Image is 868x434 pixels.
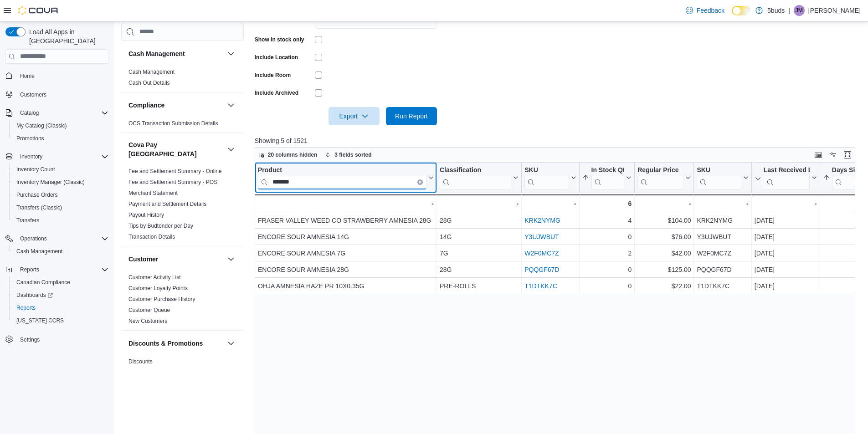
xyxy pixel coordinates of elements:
[755,198,817,209] div: -
[582,166,632,189] button: In Stock Qty
[16,204,62,211] span: Transfers (Classic)
[329,107,380,125] button: Export
[128,79,170,87] span: Cash Out Details
[842,149,853,160] button: Enter fullscreen
[255,89,298,97] label: Include Archived
[258,248,434,259] div: ENCORE SOUR AMNESIA 7G
[226,100,236,111] button: Compliance
[13,202,108,213] span: Transfers (Classic)
[128,223,193,229] a: Tips by Budtender per Day
[16,71,38,82] a: Home
[2,263,112,276] button: Reports
[128,307,170,313] a: Customer Queue
[226,254,236,265] button: Customer
[128,285,188,291] a: Customer Loyalty Points
[697,248,748,259] div: W2F0MC7Z
[128,68,175,76] span: Cash Management
[20,109,39,117] span: Catalog
[591,166,624,189] div: In Stock Qty
[732,6,751,15] input: Dark Mode
[13,277,108,288] span: Canadian Compliance
[128,201,206,207] a: Payment and Settlement Details
[128,296,195,302] a: Customer Purchase History
[16,151,108,162] span: Inventory
[2,332,112,346] button: Settings
[128,211,164,219] span: Payout History
[13,277,74,288] a: Canadian Compliance
[524,166,569,174] div: SKU
[637,231,691,242] div: $76.00
[386,107,437,125] button: Run Report
[16,107,108,118] span: Catalog
[13,189,108,200] span: Purchase Orders
[524,217,560,224] a: KRK2NYMG
[13,315,108,326] span: Washington CCRS
[16,279,70,286] span: Canadian Compliance
[16,179,85,186] span: Inventory Manager (Classic)
[13,290,56,301] a: Dashboards
[524,198,576,209] div: -
[128,189,178,197] span: Merchant Statement
[2,88,112,101] button: Customers
[128,234,175,240] a: Transaction Details
[524,233,559,240] a: Y3UJWBUT
[755,281,817,291] div: [DATE]
[637,198,691,209] div: -
[16,333,108,345] span: Settings
[13,177,88,188] a: Inventory Manager (Classic)
[16,70,108,82] span: Home
[16,291,53,299] span: Dashboards
[20,91,46,98] span: Customers
[128,80,170,86] a: Cash Out Details
[255,36,304,43] label: Show in stock only
[582,281,632,291] div: 0
[128,168,222,175] span: Fee and Settlement Summary - Online
[9,119,112,132] button: My Catalog (Classic)
[128,101,224,110] button: Compliance
[637,166,683,174] div: Regular Price
[13,302,108,313] span: Reports
[5,66,108,370] nav: Complex example
[582,264,632,275] div: 0
[637,166,691,189] button: Regular Price
[16,334,43,345] a: Settings
[128,274,181,281] span: Customer Activity List
[322,149,375,160] button: 3 fields sorted
[2,232,112,245] button: Operations
[9,214,112,227] button: Transfers
[788,5,790,16] p: |
[226,48,236,59] button: Cash Management
[128,339,224,348] button: Discounts & Promotions
[13,120,108,131] span: My Catalog (Classic)
[13,189,62,200] a: Purchase Orders
[128,179,217,186] span: Fee and Settlement Summary - POS
[128,101,164,110] h3: Compliance
[9,289,112,301] a: Dashboards
[813,149,824,160] button: Keyboard shortcuts
[697,6,724,15] span: Feedback
[20,235,47,242] span: Operations
[255,71,291,79] label: Include Room
[417,179,423,184] button: Clear input
[440,264,519,275] div: 28G
[16,107,42,118] button: Catalog
[755,166,817,189] button: Last Received Date
[128,49,224,58] button: Cash Management
[637,248,691,259] div: $42.00
[13,302,39,313] a: Reports
[637,215,691,226] div: $104.00
[697,215,748,226] div: KRK2NYMG
[697,166,741,174] div: SKU
[582,231,632,242] div: 0
[637,264,691,275] div: $125.00
[637,281,691,291] div: $22.00
[128,255,224,264] button: Customer
[755,215,817,226] div: [DATE]
[258,231,434,242] div: ENCORE SOUR AMNESIA 14G
[2,69,112,82] button: Home
[128,120,218,127] span: OCS Transaction Submission Details
[764,166,810,189] div: Last Received Date
[128,358,153,365] a: Discounts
